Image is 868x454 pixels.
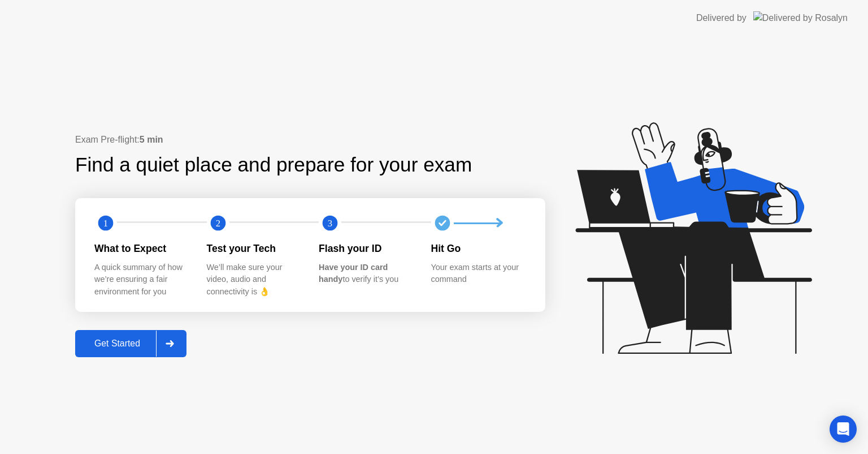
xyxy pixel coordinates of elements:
div: Delivered by [696,11,747,25]
text: 3 [328,218,332,229]
div: Test your Tech [207,241,301,256]
div: Flash your ID [319,241,413,256]
div: Exam Pre-flight: [75,133,545,147]
text: 2 [215,218,220,229]
b: Have your ID card handy [319,263,388,284]
div: Your exam starts at your command [431,262,526,286]
img: Delivered by Rosalyn [753,11,848,24]
div: Find a quiet place and prepare for your exam [75,150,474,180]
div: Get Started [79,339,156,349]
div: What to Expect [94,241,189,256]
div: A quick summary of how we’re ensuring a fair environment for you [94,262,189,298]
button: Get Started [75,330,186,357]
div: Open Intercom Messenger [830,416,857,443]
div: Hit Go [431,241,526,256]
b: 5 min [140,135,163,144]
text: 1 [103,218,108,229]
div: to verify it’s you [319,262,413,286]
div: We’ll make sure your video, audio and connectivity is 👌 [207,262,301,298]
